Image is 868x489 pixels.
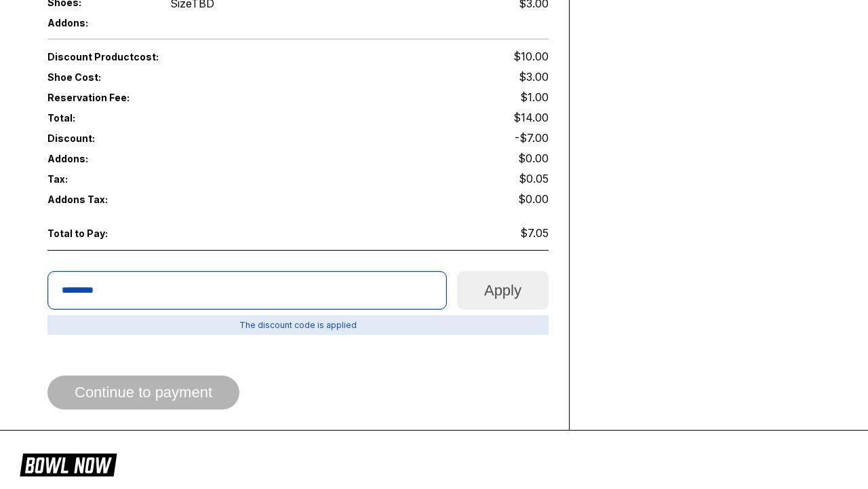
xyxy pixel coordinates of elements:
[47,17,148,29] span: Addons:
[47,173,148,185] span: Tax:
[519,70,549,84] span: $3.00
[513,111,549,124] span: $14.00
[47,71,148,83] span: Shoe Cost:
[47,51,298,62] span: Discount Product cost:
[520,90,549,104] span: $1.00
[47,315,549,335] span: The discount code is applied
[47,92,298,103] span: Reservation Fee:
[47,112,298,124] span: Total:
[519,172,549,185] span: $0.05
[520,226,549,240] span: $7.05
[518,192,549,206] span: $0.00
[47,228,148,239] span: Total to Pay:
[515,131,549,145] span: -$7.00
[47,132,298,144] span: Discount:
[518,151,549,165] span: $0.00
[457,271,549,310] button: Apply
[47,194,148,205] span: Addons Tax:
[513,50,549,63] span: $10.00
[47,153,148,164] span: Addons:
